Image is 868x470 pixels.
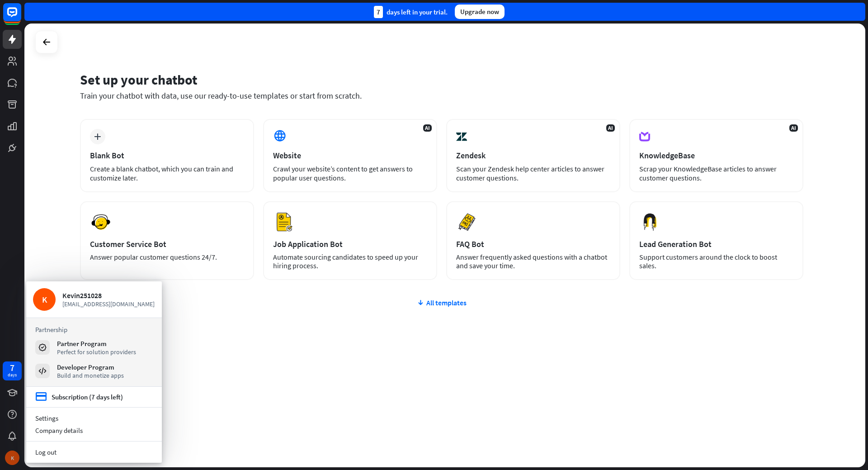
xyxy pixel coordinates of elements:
[8,372,17,378] div: days
[5,451,19,465] div: K
[90,150,244,161] div: Blank Bot
[57,348,136,356] div: Perfect for solution providers
[62,300,155,308] span: [EMAIL_ADDRESS][DOMAIN_NAME]
[26,412,162,424] a: Settings
[80,90,803,101] div: Train your chatbot with data, use our ready-to-use templates or start from scratch.
[456,239,610,249] div: FAQ Bot
[374,6,383,18] div: 7
[606,124,615,132] span: AI
[33,288,155,311] a: K Kevin251028 [EMAIL_ADDRESS][DOMAIN_NAME]
[456,253,610,270] div: Answer frequently asked questions with a chatbot and save your time.
[455,5,505,19] div: Upgrade now
[57,339,136,348] div: Partner Program
[62,291,155,300] div: Kevin251028
[57,371,124,380] div: Build and monetize apps
[273,239,427,249] div: Job Application Bot
[80,298,803,307] div: All templates
[3,361,22,380] a: 7 days
[639,253,793,270] div: Support customers around the clock to boost sales.
[273,150,427,161] div: Website
[456,150,610,161] div: Zendesk
[90,164,244,182] div: Create a blank chatbot, which you can train and customize later.
[639,239,793,249] div: Lead Generation Bot
[273,253,427,270] div: Automate sourcing candidates to speed up your hiring process.
[57,363,124,371] div: Developer Program
[273,164,427,182] div: Crawl your website’s content to get answers to popular user questions.
[35,325,153,334] h3: Partnership
[7,4,34,31] button: Open LiveChat chat widget
[94,133,101,140] i: plus
[374,6,448,18] div: days left in your trial.
[423,124,432,132] span: AI
[10,364,14,372] div: 7
[26,424,162,437] div: Company details
[789,124,798,132] span: AI
[456,164,610,182] div: Scan your Zendesk help center articles to answer customer questions.
[35,363,153,379] a: Developer Program Build and monetize apps
[90,239,244,249] div: Customer Service Bot
[35,339,153,356] a: Partner Program Perfect for solution providers
[639,164,793,182] div: Scrap your KnowledgeBase articles to answer customer questions.
[33,288,56,311] div: K
[52,393,123,401] div: Subscription (7 days left)
[35,391,47,403] i: credit_card
[35,391,123,403] a: credit_card Subscription (7 days left)
[26,446,162,458] a: Log out
[80,71,803,88] div: Set up your chatbot
[639,150,793,161] div: KnowledgeBase
[90,253,244,261] div: Answer popular customer questions 24/7.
